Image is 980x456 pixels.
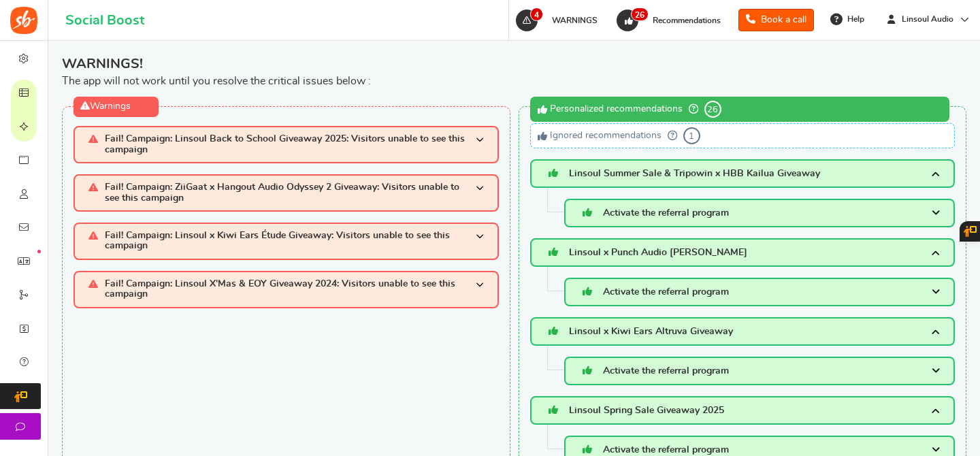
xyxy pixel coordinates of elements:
span: Activate the referral program [603,208,729,218]
a: 26 Recommendations [615,10,728,31]
span: WARNINGS! [62,54,966,74]
span: Fail! Campaign: ZiiGaat x Hangout Audio Odyssey 2 Giveaway: Visitors unable to see this campaign [105,182,476,203]
div: Warnings [73,97,159,117]
em: New [37,250,41,253]
div: Ignored recommendations [530,123,955,148]
span: Activate the referral program [603,287,729,297]
span: Fail! Campaign: Linsoul x Kiwi Ears Étude Giveaway: Visitors unable to see this campaign [105,231,476,252]
span: Activate the referral program [603,445,729,455]
span: Fail! Campaign: Linsoul X'Mas & EOY Giveaway 2024: Visitors unable to see this campaign [105,279,476,300]
span: Help [844,14,864,25]
a: Book a call [738,9,814,31]
span: 4 [530,7,543,21]
a: Help [825,8,871,30]
h1: Social Boost [65,13,144,28]
span: 1 [683,127,700,144]
span: Linsoul Spring Sale Giveaway 2025 [569,406,724,415]
img: Social Boost [10,7,37,34]
span: Linsoul Summer Sale & Tripowin x HBB Kailua Giveaway [569,169,820,178]
span: Recommendations [653,16,721,25]
span: Activate the referral program [603,366,729,376]
span: Linsoul x Kiwi Ears Altruva Giveaway [569,327,733,336]
span: Fail! Campaign: Linsoul Back to School Giveaway 2025: Visitors unable to see this campaign [105,134,476,155]
div: Personalized recommendations [530,97,950,122]
a: 4 WARNINGS [514,10,604,31]
span: Linsoul x Punch Audio [PERSON_NAME] [569,248,747,257]
span: Linsoul Audio [896,14,959,25]
div: The app will not work until you resolve the critical issues below : [62,54,966,88]
span: 26 [631,7,649,21]
span: WARNINGS [552,16,598,25]
span: 26 [704,101,721,118]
